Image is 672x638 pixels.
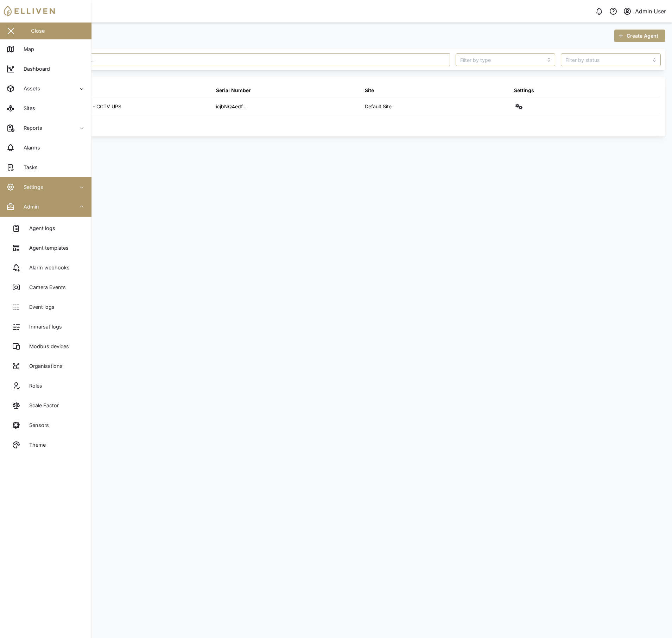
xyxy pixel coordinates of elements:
div: Event logs [24,303,55,311]
a: Modbus devices [6,337,86,356]
span: Create Agent [627,30,658,42]
div: Modbus devices [24,343,69,350]
a: Organisations [6,356,86,376]
a: Theme [6,435,86,455]
div: Settings [18,183,43,191]
input: Search agent here... [34,53,450,66]
div: Agent logs [24,224,55,232]
div: Site [365,87,374,94]
div: Default Site [365,103,392,110]
div: Organisations [24,362,63,370]
div: icjbNQ4edf... [216,103,247,110]
button: Create Agent [614,30,665,42]
div: Tasks [18,164,38,171]
div: Assets [18,85,40,92]
a: Roles [6,376,86,396]
div: Close [31,27,45,35]
input: Filter by type [456,53,556,66]
div: Inmarsat logs [24,323,62,331]
div: Admin User [635,7,666,16]
div: Settings [514,87,534,94]
div: Arawa - CCTV UPS [77,103,121,110]
div: Theme [24,441,46,449]
img: Main Logo [4,4,95,19]
a: Camera Events [6,277,86,297]
div: Agent templates [24,244,69,252]
a: Sensors [6,415,86,435]
div: Sites [18,104,35,112]
div: Scale Factor [24,402,59,409]
div: Map [18,45,34,53]
div: Dashboard [18,65,50,73]
div: Serial Number [216,87,251,94]
div: Alarms [18,144,40,152]
button: Admin User [622,6,666,16]
div: Admin [18,203,39,211]
div: Sensors [24,421,49,429]
a: Agent logs [6,218,86,238]
a: Event logs [6,297,86,317]
div: Camera Events [24,283,66,291]
div: Alarm webhooks [24,264,70,272]
a: Inmarsat logs [6,317,86,337]
a: Scale Factor [6,396,86,415]
div: Roles [24,382,42,390]
input: Filter by status [561,53,661,66]
div: Reports [18,124,42,132]
a: Agent templates [6,238,86,258]
a: Alarm webhooks [6,258,86,277]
